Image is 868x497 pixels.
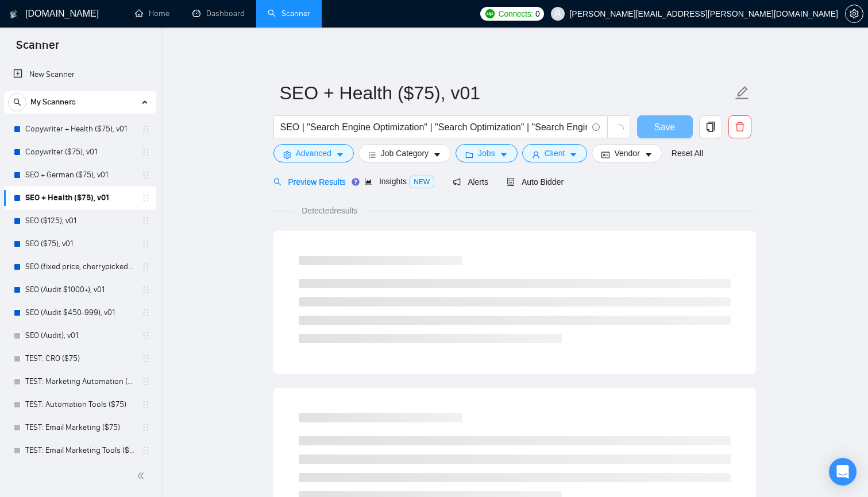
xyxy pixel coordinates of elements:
a: SEO (fixed price, cherrypicked), v01 [25,255,134,278]
button: folderJobscaret-down [456,144,518,162]
span: notification [453,178,461,186]
span: setting [846,9,863,18]
span: holder [141,331,151,340]
a: SEO + German ($75), v01 [25,164,134,187]
span: Advanced [296,147,331,160]
a: searchScanner [268,9,310,18]
span: Client [545,147,565,160]
span: caret-down [645,150,653,159]
a: TEST: Automation Tools ($75) [25,393,134,416]
img: upwork-logo.png [485,9,495,18]
span: NEW [409,176,434,188]
a: dashboardDashboard [192,9,245,18]
span: 0 [535,7,540,20]
a: SEO ($75), v01 [25,232,134,255]
a: SEO (Audit), v01 [25,324,134,347]
span: caret-down [433,150,441,159]
span: search [9,98,26,106]
a: SEO (Audit $450-999), v01 [25,301,134,324]
a: New Scanner [13,63,147,86]
span: holder [141,377,151,386]
span: folder [465,150,473,159]
span: holder [141,400,151,409]
span: Job Category [381,147,429,160]
span: double-left [137,470,148,482]
span: Insights [364,177,434,186]
span: Detected results [294,204,365,217]
span: holder [141,170,151,180]
a: homeHome [135,9,169,18]
img: logo [10,5,18,24]
span: holder [141,285,151,294]
a: Reset All [672,147,703,160]
span: holder [141,216,151,226]
a: SEO (Audit $1000+), v01 [25,278,134,301]
span: area-chart [364,177,372,185]
button: setting [845,5,863,23]
span: holder [141,446,151,455]
input: Search Freelance Jobs... [280,120,587,134]
div: Tooltip anchor [350,177,361,187]
a: TEST: Marketing Automation ($75) [25,370,134,393]
span: holder [141,125,151,134]
span: idcard [601,150,609,159]
span: caret-down [336,150,344,159]
button: Save [637,115,693,138]
span: setting [283,150,291,159]
span: Vendor [614,147,639,160]
button: barsJob Categorycaret-down [358,144,451,162]
span: user [532,150,540,159]
a: setting [845,9,863,18]
span: Auto Bidder [507,177,564,187]
span: robot [507,178,515,186]
span: holder [141,354,151,363]
span: holder [141,147,151,157]
span: delete [729,122,751,132]
a: Copywriter ($75), v01 [25,141,134,164]
a: SEO + Health ($75), v01 [25,187,134,209]
a: TEST: Email Marketing ($75) [25,416,134,439]
span: Alerts [453,177,488,187]
span: My Scanners [30,91,76,114]
a: Copywriter + Health ($75), v01 [25,118,134,141]
span: user [554,10,562,18]
button: copy [699,115,722,138]
span: caret-down [500,150,508,159]
div: Open Intercom Messenger [829,458,857,486]
span: Jobs [478,147,495,160]
li: New Scanner [4,63,156,86]
button: search [8,93,26,111]
span: Scanner [7,37,68,61]
button: userClientcaret-down [522,144,588,162]
span: holder [141,423,151,432]
span: Preview Results [273,177,346,187]
span: search [273,178,281,186]
a: TEST: CRO ($75) [25,347,134,370]
span: holder [141,308,151,317]
span: holder [141,239,151,248]
span: loading [614,124,624,134]
span: copy [700,122,722,132]
span: edit [735,86,750,100]
a: SEO ($125), v01 [25,209,134,232]
input: Scanner name... [280,79,732,107]
span: info-circle [592,123,600,131]
a: TEST: Email Marketing Tools ($75) [25,439,134,462]
button: delete [728,115,751,138]
span: holder [141,193,151,203]
span: bars [368,150,376,159]
span: holder [141,262,151,271]
span: Connects: [499,7,533,20]
button: settingAdvancedcaret-down [273,144,354,162]
button: idcardVendorcaret-down [592,144,662,162]
span: caret-down [569,150,577,159]
span: Save [654,120,675,134]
